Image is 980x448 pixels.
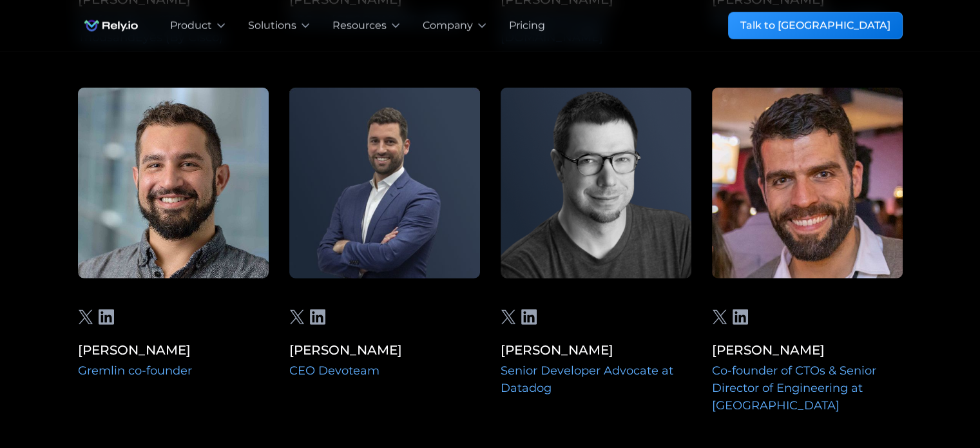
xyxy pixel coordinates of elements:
img: Matthew Fornaciari [78,88,269,278]
div: Talk to [GEOGRAPHIC_DATA] [740,18,890,34]
div: [PERSON_NAME] [501,340,691,360]
div: CEO Devoteam [289,362,480,380]
img: Pedro Torres [712,88,903,278]
div: Company [423,18,473,34]
a: home [78,13,144,39]
a: Talk to [GEOGRAPHIC_DATA] [728,12,903,39]
img: Rely.io logo [78,13,144,39]
div: Solutions [248,18,296,34]
img: Bruno Mota [289,88,480,289]
div: [PERSON_NAME] [712,340,903,360]
div: Senior Developer Advocate at Datadog [501,362,691,397]
div: Co-founder of CTOs & Senior Director of Engineering at [GEOGRAPHIC_DATA] [712,362,903,414]
div: [PERSON_NAME] [78,340,269,360]
div: Gremlin co-founder [78,362,269,380]
a: Pricing [509,18,545,34]
div: [PERSON_NAME] [289,340,480,360]
iframe: Chatbot [895,363,962,430]
img: Daniel Maher [501,88,691,289]
div: Resources [332,18,387,34]
div: Product [170,18,212,34]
